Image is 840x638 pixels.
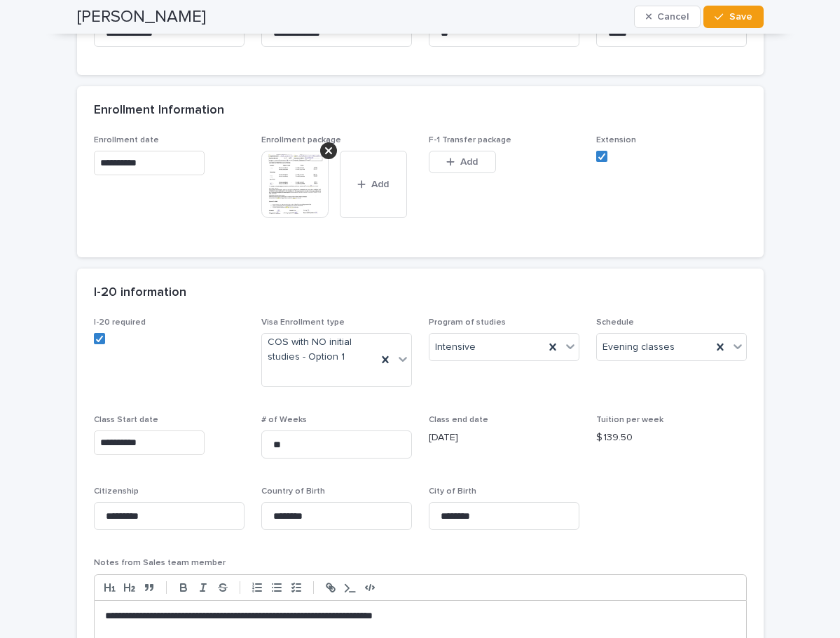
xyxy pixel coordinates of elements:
[429,487,476,496] span: City of Birth
[460,157,478,167] span: Add
[603,340,675,355] span: Evening classes
[596,318,634,327] span: Schedule
[435,340,476,355] span: Intensive
[657,12,689,22] span: Cancel
[596,430,747,445] p: $ 139.50
[596,416,663,424] span: Tuition per week
[94,136,159,144] span: Enrollment date
[340,151,407,218] button: Add
[94,103,224,118] h2: Enrollment Information
[261,416,307,424] span: # of Weeks
[429,318,506,327] span: Program of studies
[429,151,496,173] button: Add
[268,335,371,365] span: COS with NO initial studies - Option 1
[596,136,636,144] span: Extension
[94,559,226,567] span: Notes from Sales team member
[261,136,341,144] span: Enrollment package
[703,6,763,28] button: Save
[94,318,146,327] span: I-20 required
[634,6,701,28] button: Cancel
[429,136,511,144] span: F-1 Transfer package
[94,285,186,301] h2: I-20 information
[77,7,206,27] h2: [PERSON_NAME]
[729,12,752,22] span: Save
[371,179,389,189] span: Add
[261,318,345,327] span: Visa Enrollment type
[94,416,158,424] span: Class Start date
[94,487,139,496] span: Citizenship
[429,416,488,424] span: Class end date
[261,487,325,496] span: Country of Birth
[429,430,579,445] p: [DATE]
